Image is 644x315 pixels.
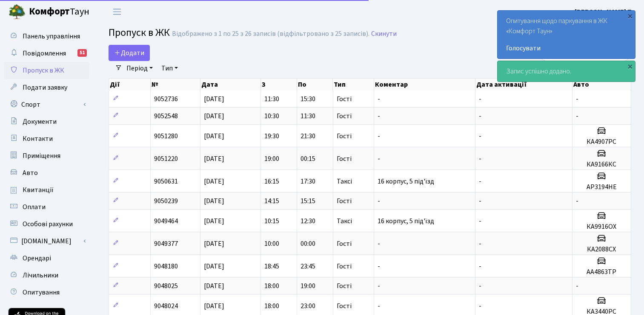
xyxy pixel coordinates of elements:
[4,250,89,267] a: Орендарі
[123,61,156,76] a: Період
[4,28,89,45] a: Панель управління
[264,177,279,186] span: 16:15
[378,154,380,163] span: -
[204,301,224,311] span: [DATE]
[301,154,315,163] span: 00:15
[626,12,634,20] div: ×
[200,79,261,90] th: Дата
[297,79,333,90] th: По
[109,45,150,61] a: Додати
[4,62,89,79] a: Пропуск в ЖК
[204,131,224,141] span: [DATE]
[23,49,66,58] span: Повідомлення
[4,130,89,147] a: Контакти
[301,111,315,121] span: 11:30
[337,240,352,247] span: Гості
[154,301,178,311] span: 9048024
[378,216,434,226] span: 16 корпус, 5 під'їзд
[301,281,315,291] span: 19:00
[154,239,178,248] span: 9049377
[264,196,279,206] span: 14:15
[479,111,481,121] span: -
[204,216,224,226] span: [DATE]
[626,62,634,70] div: ×
[23,83,67,92] span: Подати заявку
[4,164,89,181] a: Авто
[479,177,481,186] span: -
[264,111,279,121] span: 10:30
[204,154,224,163] span: [DATE]
[23,32,80,41] span: Панель управління
[479,281,481,291] span: -
[337,303,352,309] span: Гості
[378,94,380,104] span: -
[301,216,315,226] span: 12:30
[109,25,170,40] span: Пропуск в ЖК
[9,3,26,20] img: logo.png
[337,283,352,289] span: Гості
[576,223,627,231] h5: КА9916ОХ
[114,48,144,58] span: Додати
[301,301,315,311] span: 23:00
[378,131,380,141] span: -
[154,131,178,141] span: 9051280
[576,281,578,291] span: -
[479,94,481,104] span: -
[264,131,279,141] span: 19:30
[4,198,89,216] a: Оплати
[204,262,224,271] span: [DATE]
[4,267,89,284] a: Лічильники
[23,151,60,160] span: Приміщення
[576,138,627,146] h5: КА4907РС
[378,239,380,248] span: -
[337,96,352,102] span: Гості
[479,301,481,311] span: -
[154,94,178,104] span: 9052736
[333,79,374,90] th: Тип
[337,155,352,162] span: Гості
[506,43,627,53] a: Голосувати
[378,301,380,311] span: -
[576,111,578,121] span: -
[378,262,380,271] span: -
[264,239,279,248] span: 10:00
[337,113,352,120] span: Гості
[337,198,352,204] span: Гості
[576,196,578,206] span: -
[479,196,481,206] span: -
[378,177,434,186] span: 16 корпус, 5 під'їзд
[23,134,53,143] span: Контакти
[378,111,380,121] span: -
[29,5,89,19] span: Таун
[4,45,89,62] a: Повідомлення51
[337,178,352,185] span: Таксі
[23,66,64,75] span: Пропуск в ЖК
[23,117,57,126] span: Документи
[261,79,297,90] th: З
[77,49,87,57] div: 51
[479,131,481,141] span: -
[498,61,635,82] div: Запис успішно додано.
[576,94,578,104] span: -
[301,239,315,248] span: 00:00
[498,11,635,58] div: Опитування щодо паркування в ЖК «Комфорт Таун»
[264,262,279,271] span: 18:45
[204,94,224,104] span: [DATE]
[371,30,397,38] a: Скинути
[23,219,73,229] span: Особові рахунки
[337,263,352,270] span: Гості
[337,133,352,140] span: Гості
[4,181,89,198] a: Квитанції
[23,288,60,297] span: Опитування
[264,154,279,163] span: 19:00
[154,177,178,186] span: 9050631
[576,183,627,191] h5: AP3194HE
[301,131,315,141] span: 21:30
[264,216,279,226] span: 10:15
[23,185,54,195] span: Квитанції
[572,79,631,90] th: Авто
[154,154,178,163] span: 9051220
[4,216,89,233] a: Особові рахунки
[4,113,89,130] a: Документи
[23,271,58,280] span: Лічильники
